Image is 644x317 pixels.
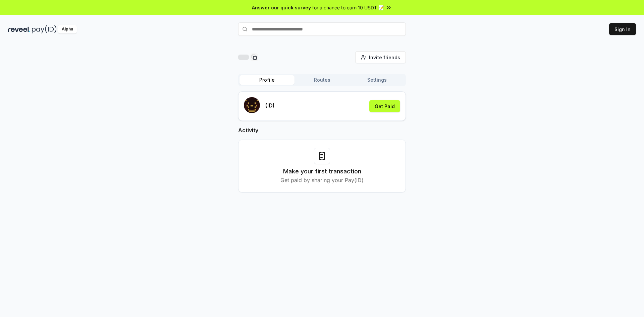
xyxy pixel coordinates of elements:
[312,4,384,11] span: for a chance to earn 10 USDT 📝
[58,25,77,33] div: Alpha
[252,4,311,11] span: Answer our quick survey
[350,75,405,85] button: Settings
[283,167,361,176] h3: Make your first transaction
[369,100,400,112] button: Get Paid
[369,54,400,61] span: Invite friends
[32,25,57,33] img: pay_id
[265,101,275,109] p: (ID)
[294,75,350,85] button: Routes
[609,23,636,35] button: Sign In
[280,176,364,184] p: Get paid by sharing your Pay(ID)
[8,25,31,33] img: reveel_dark
[238,126,406,134] h2: Activity
[355,51,406,63] button: Invite friends
[239,75,294,85] button: Profile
